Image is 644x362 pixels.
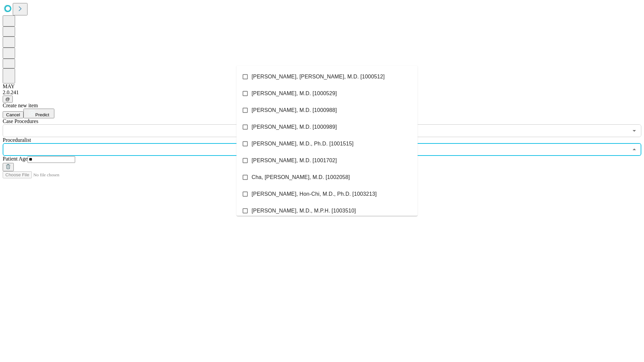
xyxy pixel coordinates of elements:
[252,157,337,165] span: [PERSON_NAME], M.D. [1001702]
[252,106,337,114] span: [PERSON_NAME], M.D. [1000988]
[252,73,385,81] span: [PERSON_NAME], [PERSON_NAME], M.D. [1000512]
[23,109,54,118] button: Predict
[3,156,28,162] span: Patient Age
[5,97,10,102] span: @
[252,89,337,98] span: [PERSON_NAME], M.D. [1000529]
[252,207,356,215] span: [PERSON_NAME], M.D., M.P.H. [1003510]
[252,173,350,181] span: Cha, [PERSON_NAME], M.D. [1002058]
[3,103,38,108] span: Create new item
[3,89,641,96] div: 2.0.241
[3,83,641,89] div: MAY
[630,126,639,135] button: Open
[252,190,377,198] span: [PERSON_NAME], Hon-Chi, M.D., Ph.D. [1003213]
[3,137,31,143] span: Proceduralist
[6,112,20,117] span: Cancel
[3,111,23,118] button: Cancel
[252,140,354,148] span: [PERSON_NAME], M.D., Ph.D. [1001515]
[3,118,38,124] span: Scheduled Procedure
[252,123,337,131] span: [PERSON_NAME], M.D. [1000989]
[35,112,49,117] span: Predict
[3,96,13,103] button: @
[630,145,639,154] button: Close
